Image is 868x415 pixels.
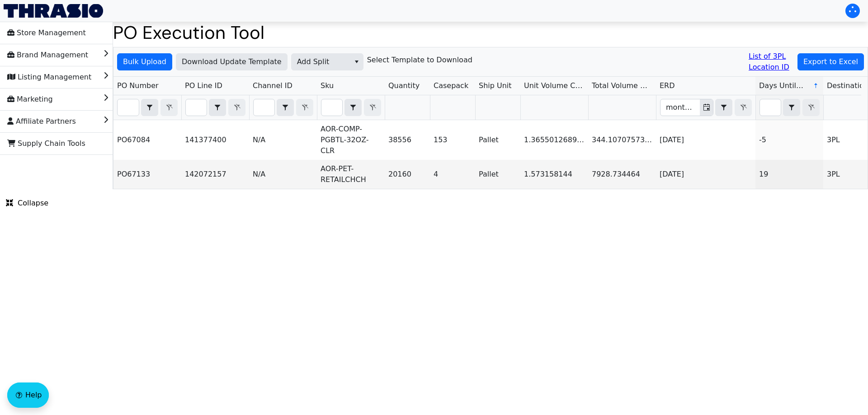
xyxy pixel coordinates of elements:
span: Choose Operator [141,99,158,116]
td: -5 [755,120,823,160]
th: Filter [181,95,249,120]
th: Filter [755,95,823,120]
span: Choose Operator [715,99,732,116]
input: Filter [760,99,781,116]
button: Export to Excel [797,53,864,70]
span: Channel ID [253,80,292,91]
input: Filter [118,99,139,116]
button: select [716,99,732,116]
td: N/A [249,120,317,160]
input: Filter [321,99,342,116]
input: Filter [254,99,274,116]
span: Ship Unit [479,80,512,91]
span: PO Number [117,80,159,91]
span: Help [25,390,42,401]
span: Quantity [388,80,420,91]
td: 7928.734464 [588,160,656,189]
span: Marketing [7,92,53,107]
span: Choose Operator [783,99,800,116]
button: select [345,99,361,116]
td: [DATE] [656,160,755,189]
button: Download Update Template [176,53,288,70]
td: PO67084 [113,120,181,160]
td: 20160 [385,160,430,189]
th: Filter [113,95,181,120]
button: Bulk Upload [117,53,172,70]
button: Help floatingactionbutton [7,382,49,408]
span: Listing Management [7,70,91,84]
td: 4 [430,160,475,189]
td: 19 [755,160,823,189]
span: Brand Management [7,48,88,62]
span: Unit Volume CBM [524,80,585,91]
th: Filter [656,95,755,120]
span: ERD [660,80,675,91]
td: PO67133 [113,160,181,189]
button: select [350,54,363,70]
td: AOR-PET-RETAILCHCH [317,160,385,189]
span: Supply Chain Tools [7,136,85,151]
button: select [142,99,158,116]
th: Filter [317,95,385,120]
span: PO Line ID [185,80,222,91]
span: Affiliate Partners [7,114,76,129]
td: 38556 [385,120,430,160]
button: select [277,99,293,116]
input: Filter [660,99,700,116]
td: 1.3655012689919999 [520,120,588,160]
th: Filter [249,95,317,120]
td: Pallet [475,120,520,160]
button: Toggle calendar [700,99,713,116]
span: Casepack [434,80,468,91]
span: Add Split [297,56,344,67]
td: [DATE] [656,120,755,160]
span: Days Until ERD [759,80,806,91]
a: List of 3PL Location ID [749,51,794,73]
span: Export to Excel [803,56,858,67]
td: AOR-COMP-PGBTL-32OZ-CLR [317,120,385,160]
h6: Select Template to Download [367,56,472,64]
td: 344.1070757376 [588,120,656,160]
span: Store Management [7,26,86,40]
button: select [783,99,800,116]
span: Choose Operator [277,99,294,116]
input: Filter [186,99,207,116]
td: N/A [249,160,317,189]
span: Choose Operator [344,99,362,116]
td: 153 [430,120,475,160]
span: Total Volume CBM [592,80,652,91]
button: select [209,99,226,116]
img: Thrasio Logo [4,4,103,18]
td: 1.573158144 [520,160,588,189]
td: 141377400 [181,120,249,160]
span: Download Update Template [182,56,282,67]
h1: PO Execution Tool [113,22,868,43]
span: Bulk Upload [123,56,166,67]
td: 142072157 [181,160,249,189]
span: Choose Operator [209,99,226,116]
span: Collapse [6,198,48,209]
td: Pallet [475,160,520,189]
span: Sku [321,80,334,91]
